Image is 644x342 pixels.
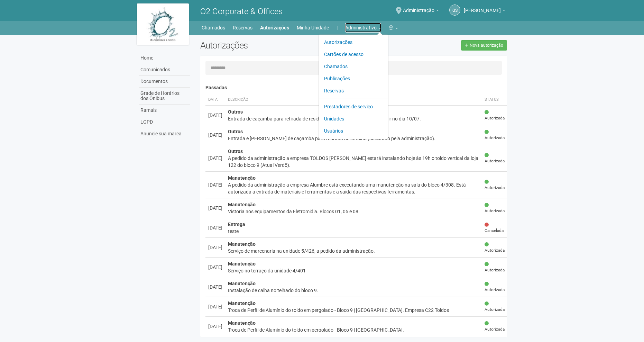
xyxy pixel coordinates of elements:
a: Publicações [324,73,383,85]
span: O2 Corporate & Offices [200,7,283,16]
a: Comunicados [139,64,190,76]
th: Status [482,94,507,106]
span: Autorizada [485,179,505,191]
strong: Manutenção [228,202,256,207]
a: [PERSON_NAME] [464,9,505,14]
div: [DATE] [208,323,222,330]
div: [DATE] [208,155,222,162]
div: [DATE] [208,244,222,251]
a: Nova autorização [461,40,507,51]
a: Configurações [389,23,398,33]
div: Entrada e [PERSON_NAME] de caçamba para retirada de entulho (solicitado pela administração). [228,135,479,142]
div: Serviço no terraço da unidade 4/401 [228,267,479,274]
div: A pedido da administração a empresa Alumbre está executando uma manutenção na sala do bloco 4/308... [228,181,479,195]
span: Cancelada [485,222,505,234]
a: Anuncie sua marca [139,128,190,139]
div: [DATE] [208,303,222,310]
div: A pedido da administração a empresa TOLDOS [PERSON_NAME] estará instalando hoje às 19h o toldo ve... [228,155,479,169]
a: | [337,23,338,33]
a: Cartões de acesso [324,48,383,61]
th: Data [205,94,225,106]
a: Autorizações [260,23,289,33]
a: Home [139,52,190,64]
div: teste [228,228,479,235]
strong: Outros [228,148,243,154]
strong: Outros [228,129,243,134]
a: Administração [403,9,439,14]
div: [DATE] [208,181,222,188]
strong: Outros [228,109,243,115]
a: Unidades [324,113,383,125]
a: Chamados [202,23,225,33]
a: Grade de Horários dos Ônibus [139,88,190,105]
a: Prestadores de serviço [324,101,383,113]
strong: Manutenção [228,300,256,306]
h2: Autorizações [200,40,348,51]
span: Autorizada [485,202,505,214]
span: Autorizada [485,242,505,253]
div: Troca de Perfil de Alumínio do toldo em pergolado - Bloco 9 | [GEOGRAPHIC_DATA]. Empresa C22 Toldos [228,307,479,314]
span: Autorizada [485,152,505,164]
strong: Manutenção [228,320,256,326]
a: Reservas [233,23,252,33]
a: LGPD [139,116,190,128]
div: Troca de Perfil de Alumínio do toldo em pergolado - Bloco 9 | [GEOGRAPHIC_DATA]. [228,326,479,333]
strong: Manutenção [228,281,256,286]
a: GS [449,4,460,16]
span: Autorizada [485,281,505,293]
div: [DATE] [208,112,222,119]
strong: Manutenção [228,241,256,247]
div: [DATE] [208,264,222,271]
span: Autorizada [485,109,505,121]
div: [DATE] [208,224,222,231]
span: Autorizada [485,261,505,273]
img: logo.jpg [137,3,189,45]
div: Instalação de calha no telhado do bloco 9. [228,287,479,294]
th: Descrição [225,94,482,106]
span: Autorizada [485,129,505,141]
a: Chamados [324,61,383,73]
strong: Manutenção [228,261,256,267]
span: Autorizada [485,301,505,313]
a: Documentos [139,76,190,88]
span: Administração [403,1,434,13]
div: [DATE] [208,283,222,290]
a: Administrativo [345,23,381,33]
span: Gabriela Souza [464,1,501,13]
span: Autorizada [485,321,505,332]
div: [DATE] [208,205,222,211]
a: Ramais [139,105,190,116]
div: [DATE] [208,132,222,138]
div: Serviço de marcenaria na unidade 5/426, a pedido da administração. [228,247,479,254]
div: Vistoria nos equipamentos da Eletromidia. Blocos 01, 05 e 08. [228,208,479,215]
div: Entrada de caçamba para retirada de resíduos de obra. A caçamba deve sair no dia 10/07. [228,115,479,122]
h4: Passadas [205,85,502,90]
a: Reservas [324,85,383,97]
strong: Manutenção [228,175,256,181]
a: Usuários [324,125,383,137]
a: Minha Unidade [297,23,329,33]
span: Nova autorização [470,43,503,48]
strong: Entrega [228,222,245,227]
a: Autorizações [324,36,383,48]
